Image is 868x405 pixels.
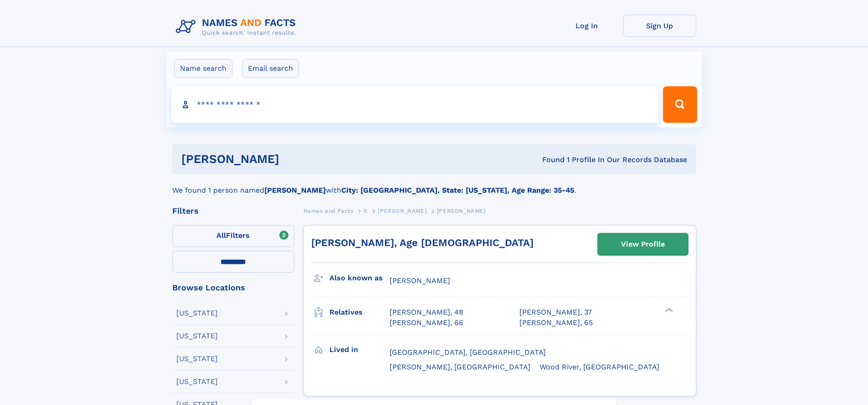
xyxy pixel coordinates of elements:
span: All [216,231,226,240]
span: [PERSON_NAME], [GEOGRAPHIC_DATA] [390,363,530,371]
div: [US_STATE] [176,355,218,363]
span: [PERSON_NAME] [437,208,486,214]
div: [US_STATE] [176,378,218,385]
label: Filters [172,225,294,247]
a: Sign Up [623,15,696,37]
div: [US_STATE] [176,310,218,317]
div: Filters [172,207,294,215]
span: S [364,208,368,214]
a: [PERSON_NAME], Age [DEMOGRAPHIC_DATA] [311,237,534,248]
span: [PERSON_NAME] [390,276,450,285]
b: City: [GEOGRAPHIC_DATA], State: [US_STATE], Age Range: 35-45 [341,186,574,195]
a: [PERSON_NAME], 65 [519,318,593,328]
span: [PERSON_NAME] [378,208,426,214]
a: Log In [550,15,623,37]
div: Found 1 Profile In Our Records Database [411,155,687,165]
h1: [PERSON_NAME] [181,153,411,165]
a: S [364,205,368,216]
a: [PERSON_NAME], 37 [519,307,592,317]
h3: Lived in [329,342,390,358]
div: ❯ [663,307,673,313]
h3: Also known as [329,270,390,286]
a: Names and Facts [303,205,354,216]
b: [PERSON_NAME] [264,186,326,195]
a: [PERSON_NAME], 66 [390,318,463,328]
span: [GEOGRAPHIC_DATA], [GEOGRAPHIC_DATA] [390,348,546,357]
div: View Profile [621,234,665,255]
a: [PERSON_NAME], 48 [390,307,463,317]
label: Name search [174,59,232,78]
img: Logo Names and Facts [172,15,303,39]
div: [US_STATE] [176,332,218,340]
label: Email search [242,59,299,78]
div: Browse Locations [172,284,294,292]
input: search input [171,86,659,123]
button: Search Button [663,86,697,123]
a: [PERSON_NAME] [378,205,426,216]
a: View Profile [598,233,688,255]
div: We found 1 person named with . [172,174,696,196]
h3: Relatives [329,305,390,320]
span: Wood River, [GEOGRAPHIC_DATA] [539,363,659,371]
